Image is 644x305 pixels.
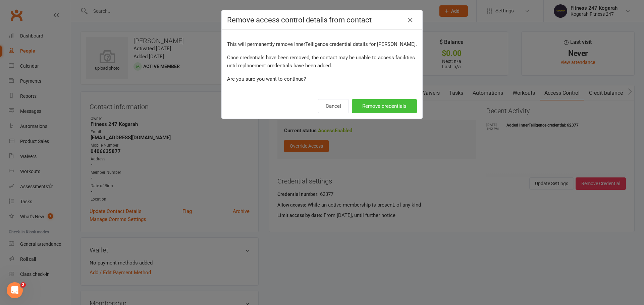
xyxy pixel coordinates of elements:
[7,282,23,298] iframe: Intercom live chat
[227,76,306,82] span: Are you sure you want to continue?
[227,55,415,69] span: Once credentials have been removed, the contact may be unable to access facilities until replacem...
[352,99,417,113] button: Remove credentials
[20,282,26,288] span: 2
[405,15,416,25] button: Close
[227,16,417,24] h4: Remove access control details from contact
[318,99,349,113] button: Cancel
[227,41,417,47] span: This will permanently remove InnerTelligence credential details for [PERSON_NAME].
